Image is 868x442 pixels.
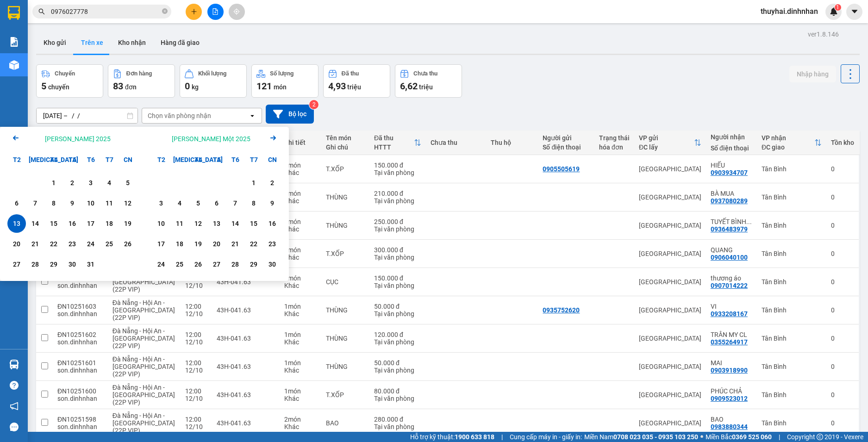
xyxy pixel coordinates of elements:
div: 22 [247,238,260,249]
div: T.XỐP [326,250,365,257]
div: Ghi chú [326,143,365,151]
div: Khác [284,254,317,261]
div: Choose Chủ Nhật, tháng 11 30 2025. It's available. [263,255,281,274]
div: Chi tiết [284,139,317,146]
button: Đã thu4,93 triệu [323,64,390,98]
div: Choose Thứ Bảy, tháng 10 11 2025. It's available. [100,194,119,212]
div: Chọn văn phòng nhận [148,111,211,120]
div: 24 [84,238,97,249]
span: environment [5,51,11,58]
div: Choose Thứ Bảy, tháng 10 4 2025. It's available. [100,174,119,192]
div: 0 [831,193,854,201]
div: 30 [66,259,79,270]
img: icon-new-feature [830,7,838,16]
div: 2 [66,177,79,188]
div: Khối lượng [198,70,226,77]
div: Choose Thứ Hai, tháng 10 20 2025. It's available. [7,235,26,253]
img: warehouse-icon [9,360,19,369]
b: 0905.885.878, 0905.455.533 [64,61,114,79]
div: Choose Thứ Năm, tháng 11 6 2025. It's available. [207,194,226,212]
div: Choose Thứ Bảy, tháng 11 29 2025. It's available. [244,255,263,274]
svg: open [249,112,256,119]
div: 12 [121,198,134,209]
div: Choose Thứ Bảy, tháng 11 22 2025. It's available. [244,235,263,253]
div: 29 [47,259,60,270]
div: Tân Bình [762,250,822,257]
button: Chưa thu6,62 triệu [395,64,462,98]
div: 13 [210,218,223,229]
input: Select a date range. [37,108,137,123]
div: Choose Chủ Nhật, tháng 11 9 2025. It's available. [263,194,281,212]
div: T6 [81,150,100,169]
div: T7 [244,150,263,169]
span: chuyến [48,83,69,91]
div: Choose Thứ Năm, tháng 11 27 2025. It's available. [207,255,226,274]
div: THÙNG [326,306,365,314]
div: Tại văn phòng [374,282,421,289]
div: 22 [47,238,60,249]
div: 25 [103,238,116,249]
div: Số điện thoại [543,143,589,151]
div: 0933208167 [711,310,748,317]
div: Người nhận [711,133,752,141]
div: 16 [66,218,79,229]
div: Tại văn phòng [374,254,421,261]
div: 0 [831,250,854,257]
div: Tân Bình [762,165,822,173]
div: ĐN10251603 [57,303,103,310]
div: 18 [103,218,116,229]
th: Toggle SortBy [757,131,826,155]
img: solution-icon [9,37,19,47]
div: Choose Thứ Bảy, tháng 10 18 2025. It's available. [100,214,119,233]
div: THÙNG [326,222,365,229]
div: Choose Chủ Nhật, tháng 10 19 2025. It's available. [119,214,137,233]
div: T6 [226,150,244,169]
div: 14 [29,218,42,229]
button: Khối lượng0kg [180,64,247,98]
div: Choose Thứ Sáu, tháng 10 10 2025. It's available. [81,194,100,212]
div: Choose Thứ Bảy, tháng 11 1 2025. It's available. [244,174,263,192]
div: TUYẾT BÌNH CL [711,218,752,225]
div: 0 [831,165,854,173]
div: Choose Thứ Bảy, tháng 11 15 2025. It's available. [244,214,263,233]
div: 16 [266,218,279,229]
th: Toggle SortBy [369,131,425,155]
span: aim [233,8,240,15]
div: 28 [29,259,42,270]
span: 5 [41,81,46,92]
div: Choose Thứ Ba, tháng 10 28 2025. It's available. [26,255,44,274]
div: 29 [247,259,260,270]
div: 0905505619 [543,165,580,173]
div: CN [119,150,137,169]
div: 0937080289 [711,197,748,205]
div: 4 [173,198,186,209]
div: 15 [47,218,60,229]
div: 43H-041.63 [217,306,275,314]
span: caret-down [850,7,859,16]
div: Khác [284,225,317,233]
div: 1 [247,177,260,188]
div: Choose Thứ Bảy, tháng 11 8 2025. It's available. [244,194,263,212]
div: 23 [66,238,79,249]
span: 121 [256,81,272,92]
div: 30 [266,259,279,270]
div: 1 món [284,303,317,310]
div: 17 [84,218,97,229]
span: thuyhai.dinhnhan [753,6,825,17]
div: son.dinhnhan [57,310,103,317]
div: [GEOGRAPHIC_DATA] [639,250,701,257]
div: Đã thu [374,134,413,142]
div: 17 [155,238,168,249]
span: triệu [419,83,433,91]
div: [PERSON_NAME] Một 2025 [172,134,250,143]
div: 10 [155,218,168,229]
span: kg [192,83,199,91]
div: VP gửi [639,134,694,142]
div: 18 [173,238,186,249]
div: Người gửi [543,134,589,142]
div: 5 [192,198,205,209]
div: 6 [10,198,23,209]
div: [GEOGRAPHIC_DATA] [639,278,701,286]
div: 0935752620 [543,306,580,314]
div: Choose Thứ Ba, tháng 10 14 2025. It's available. [26,214,44,233]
